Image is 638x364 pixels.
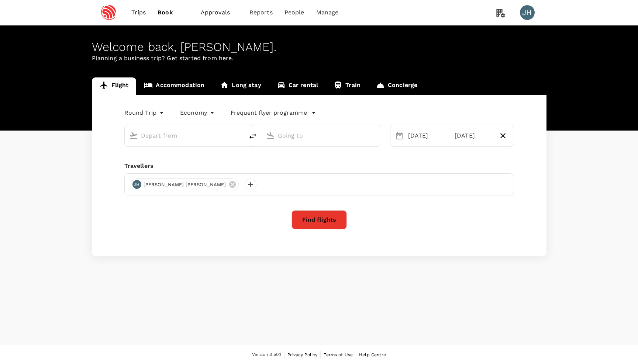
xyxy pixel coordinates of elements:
[124,162,514,170] div: Travellers
[131,8,146,17] span: Trips
[287,351,317,359] a: Privacy Policy
[231,108,307,117] p: Frequent flyer programme
[316,8,339,17] span: Manage
[132,180,141,189] div: JH
[141,130,228,141] input: Depart from
[239,135,240,136] button: Open
[92,40,546,54] div: Welcome back , [PERSON_NAME] .
[284,8,304,17] span: People
[249,8,273,17] span: Reports
[139,181,231,188] span: [PERSON_NAME] [PERSON_NAME]
[252,351,281,358] span: Version 3.50.1
[136,77,212,95] a: Accommodation
[359,352,386,357] span: Help Centre
[278,130,365,141] input: Going to
[131,178,239,190] div: JH[PERSON_NAME] [PERSON_NAME]
[405,128,449,143] div: [DATE]
[124,107,166,119] div: Round Trip
[244,127,262,145] button: delete
[359,351,386,359] a: Help Centre
[292,210,347,229] button: Find flights
[324,352,353,357] span: Terms of Use
[92,77,137,95] a: Flight
[92,4,126,21] img: Espressif Systems Singapore Pte Ltd
[376,135,377,136] button: Open
[324,351,353,359] a: Terms of Use
[287,352,317,357] span: Privacy Policy
[92,54,546,63] p: Planning a business trip? Get started from here.
[368,77,425,95] a: Concierge
[269,77,326,95] a: Car rental
[231,108,316,117] button: Frequent flyer programme
[158,8,173,17] span: Book
[452,128,495,143] div: [DATE]
[520,5,535,20] div: JH
[326,77,368,95] a: Train
[212,77,269,95] a: Long stay
[180,107,216,119] div: Economy
[201,8,238,17] span: Approvals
